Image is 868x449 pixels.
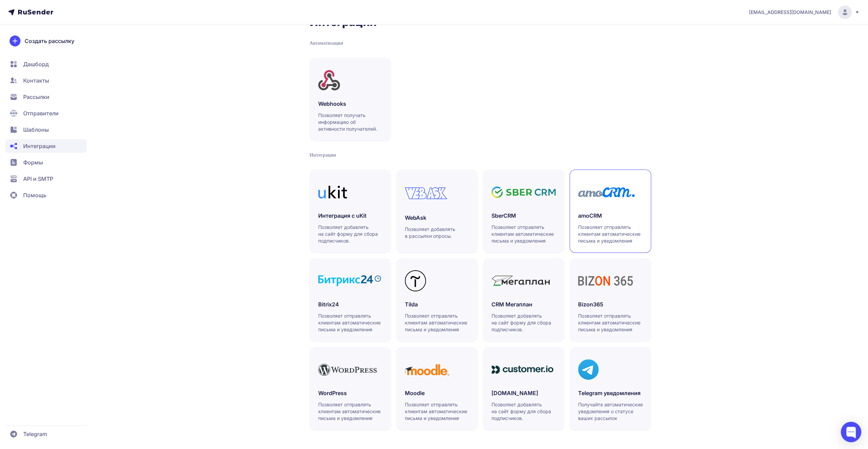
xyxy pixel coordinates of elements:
[749,9,831,16] span: [EMAIL_ADDRESS][DOMAIN_NAME]
[25,37,74,45] span: Создать рассылку
[318,401,383,422] p: Позволяет отправлять клиентам автоматические письма и уведомления
[310,258,391,342] a: Bitrix24Позволяет отправлять клиентам автоматические письма и уведомления
[570,347,651,430] a: Telegram уведомленияПолучайте автоматические уведомления о статусе ваших рассылок
[318,313,383,333] p: Позволяет отправлять клиентам автоматические письма и уведомления
[578,224,643,244] p: Позволяет отправлять клиентам автоматические письма и уведомления
[318,389,382,397] h3: WordPress
[23,175,53,183] span: API и SMTP
[396,170,477,253] a: WebAskПозволяет добавлять в рассылки опросы.
[23,109,59,117] span: Отправители
[318,112,383,132] p: Позволяет получать информацию об активности получателей.
[491,224,556,244] p: Позволяет отправлять клиентам автоматические письма и уведомления
[23,158,43,166] span: Формы
[310,152,651,159] div: Интеграции
[570,258,651,342] a: Bizon365Позволяет отправлять клиентам автоматические письма и уведомления
[578,401,643,422] p: Получайте автоматические уведомления о статусе ваших рассылок
[405,313,470,333] p: Позволяет отправлять клиентам автоматические письма и уведомления
[310,58,391,141] a: WebhooksПозволяет получать информацию об активности получателей.
[405,214,469,222] h3: WebAsk
[23,430,47,438] span: Telegram
[578,300,642,308] h3: Bizon365
[23,93,49,101] span: Рассылки
[570,170,651,253] a: amoCRMПозволяет отправлять клиентам автоматические письма и уведомления
[318,212,382,220] h3: Интеграция с uKit
[578,212,642,220] h3: amoCRM
[483,170,564,253] a: SberCRMПозволяет отправлять клиентам автоматические письма и уведомления
[405,226,470,240] p: Позволяет добавлять в рассылки опросы.
[23,76,49,85] span: Контакты
[491,212,556,220] h3: SberCRM
[310,40,651,47] div: Автоматизация
[483,347,564,430] a: [DOMAIN_NAME]Позволяет добавлять на сайт форму для сбора подписчиков.
[405,389,469,397] h3: Moodle
[578,313,643,333] p: Позволяет отправлять клиентам автоматические письма и уведомления
[491,313,556,333] p: Позволяет добавлять на сайт форму для сбора подписчиков.
[405,401,470,422] p: Позволяет отправлять клиентам автоматические письма и уведомления
[23,126,49,134] span: Шаблоны
[23,60,49,68] span: Дашборд
[318,100,382,108] h3: Webhooks
[318,224,383,244] p: Позволяет добавлять на сайт форму для сбора подписчиков.
[5,427,87,441] a: Telegram
[483,258,564,342] a: CRM МегапланПозволяет добавлять на сайт форму для сбора подписчиков.
[578,389,642,397] h3: Telegram уведомления
[491,300,556,308] h3: CRM Мегаплан
[23,142,56,150] span: Интеграции
[491,389,556,397] h3: [DOMAIN_NAME]
[318,300,382,308] h3: Bitrix24
[405,300,469,308] h3: Tilda
[310,170,391,253] a: Интеграция с uKitПозволяет добавлять на сайт форму для сбора подписчиков.
[310,347,391,430] a: WordPressПозволяет отправлять клиентам автоматические письма и уведомления
[491,401,556,422] p: Позволяет добавлять на сайт форму для сбора подписчиков.
[396,258,477,342] a: TildaПозволяет отправлять клиентам автоматические письма и уведомления
[396,347,477,430] a: MoodleПозволяет отправлять клиентам автоматические письма и уведомления
[23,191,46,199] span: Помощь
